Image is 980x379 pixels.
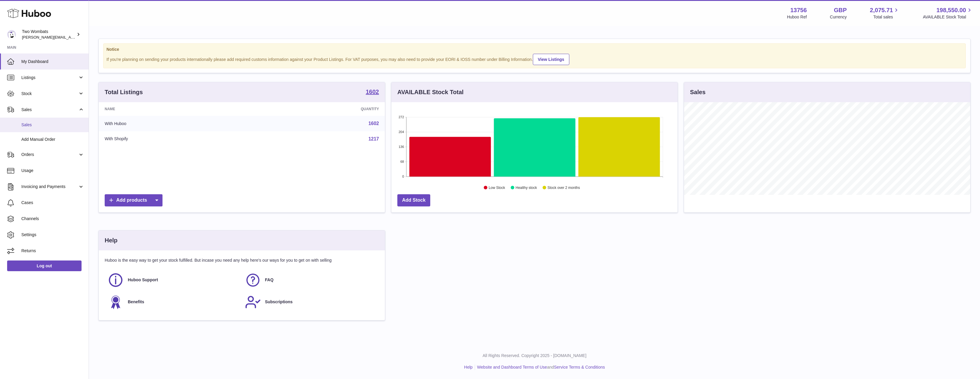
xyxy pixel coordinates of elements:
[7,260,82,271] a: Log out
[128,299,144,305] span: Benefits
[265,299,293,305] span: Subscriptions
[834,6,847,14] strong: GBP
[21,91,78,97] span: Stock
[366,89,379,95] strong: 1602
[830,14,847,20] div: Currency
[936,6,966,14] span: 198,550.00
[489,186,505,190] text: Low Stock
[21,152,78,157] span: Orders
[477,365,547,369] a: Website and Dashboard Terms of Use
[265,277,274,283] span: FAQ
[21,59,84,64] span: My Dashboard
[99,116,253,131] td: With Huboo
[108,294,239,310] a: Benefits
[690,88,705,96] h3: Sales
[397,88,463,96] h3: AVAILABLE Stock Total
[21,75,78,80] span: Listings
[106,47,963,52] strong: Notice
[547,186,580,190] text: Stock over 2 months
[105,236,117,244] h3: Help
[873,14,900,20] span: Total sales
[7,30,16,39] img: alan@twowombats.com
[94,353,975,359] p: All Rights Reserved. Copyright 2025 - [DOMAIN_NAME]
[516,186,537,190] text: Healthy stock
[368,121,379,126] a: 1602
[245,272,376,288] a: FAQ
[533,54,569,65] a: View Listings
[108,272,239,288] a: Huboo Support
[21,107,78,113] span: Sales
[366,89,379,96] a: 1602
[790,6,807,14] strong: 13756
[245,294,376,310] a: Subscriptions
[400,160,404,163] text: 68
[105,88,143,96] h3: Total Listings
[475,364,605,370] li: and
[923,14,973,20] span: AVAILABLE Stock Total
[399,115,404,119] text: 272
[105,194,162,206] a: Add products
[464,365,473,369] a: Help
[22,29,75,40] div: Two Wombats
[554,365,605,369] a: Service Terms & Conditions
[21,137,84,142] span: Add Manual Order
[870,6,893,14] span: 2,075.71
[253,102,385,116] th: Quantity
[21,200,84,206] span: Cases
[21,184,78,190] span: Invoicing and Payments
[105,258,379,263] p: Huboo is the easy way to get your stock fulfilled. But incase you need any help here's our ways f...
[870,6,900,20] a: 2,075.71 Total sales
[21,122,84,128] span: Sales
[106,53,963,65] div: If you're planning on sending your products internationally please add required customs informati...
[21,216,84,222] span: Channels
[22,35,119,40] span: [PERSON_NAME][EMAIL_ADDRESS][DOMAIN_NAME]
[21,248,84,254] span: Returns
[923,6,973,20] a: 198,550.00 AVAILABLE Stock Total
[128,277,158,283] span: Huboo Support
[99,131,253,147] td: With Shopify
[402,175,404,178] text: 0
[397,194,430,206] a: Add Stock
[399,145,404,149] text: 136
[99,102,253,116] th: Name
[399,130,404,134] text: 204
[368,136,379,141] a: 1217
[21,168,84,173] span: Usage
[787,14,807,20] div: Huboo Ref
[21,232,84,238] span: Settings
